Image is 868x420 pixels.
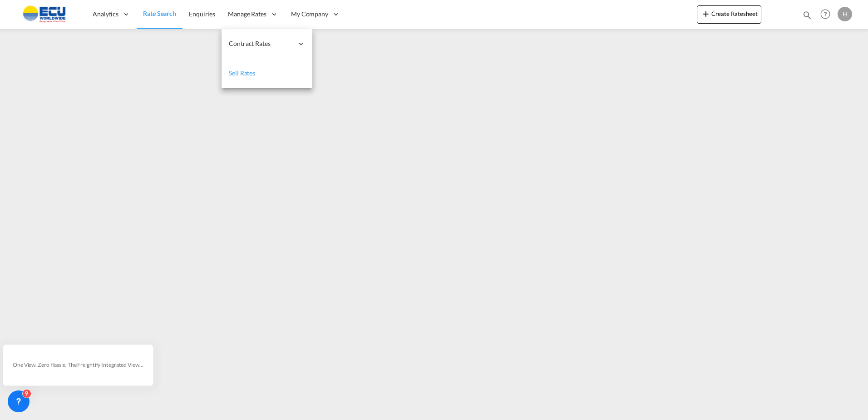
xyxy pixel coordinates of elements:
[229,69,255,77] span: Sell Rates
[222,59,312,88] a: Sell Rates
[228,10,266,19] span: Manage Rates
[697,5,761,24] button: icon-plus 400-fgCreate Ratesheet
[291,10,328,19] span: My Company
[802,10,812,20] md-icon: icon-magnify
[229,39,293,48] span: Contract Rates
[189,10,215,18] span: Enquiries
[14,4,75,25] img: 6cccb1402a9411edb762cf9624ab9cda.png
[838,7,852,21] div: H
[818,6,833,22] span: Help
[143,10,176,17] span: Rate Search
[700,8,711,19] md-icon: icon-plus 400-fg
[818,6,838,23] div: Help
[222,29,312,59] div: Contract Rates
[802,10,812,24] div: icon-magnify
[93,10,118,19] span: Analytics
